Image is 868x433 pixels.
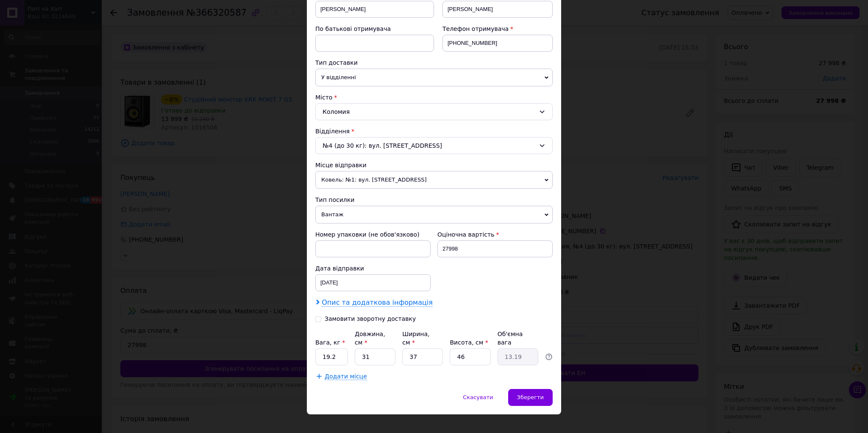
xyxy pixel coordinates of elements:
[315,196,354,203] span: Тип посилки
[450,339,488,346] label: Висота, см
[315,171,553,189] span: Ковель: №1: вул. [STREET_ADDRESS]
[315,162,367,168] span: Місце відправки
[402,331,429,346] label: Ширина, см
[315,69,553,86] span: У відділенні
[315,59,358,66] span: Тип доставки
[463,394,493,400] span: Скасувати
[315,127,553,135] div: Відділення
[315,264,431,273] div: Дата відправки
[315,339,345,346] label: Вага, кг
[315,230,431,239] div: Номер упаковки (не обов'язково)
[325,373,367,380] span: Додати місце
[498,330,538,347] div: Об'ємна вага
[442,35,553,52] input: +380
[315,25,391,32] span: По батькові отримувача
[325,315,416,323] div: Замовити зворотну доставку
[315,206,553,223] span: Вантаж
[355,331,385,346] label: Довжина, см
[315,137,553,154] div: №4 (до 30 кг): вул. [STREET_ADDRESS]
[517,394,544,400] span: Зберегти
[437,230,553,239] div: Оціночна вартість
[442,25,509,32] span: Телефон отримувача
[315,103,553,120] div: Коломия
[322,298,433,307] span: Опис та додаткова інформація
[315,93,553,102] div: Місто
